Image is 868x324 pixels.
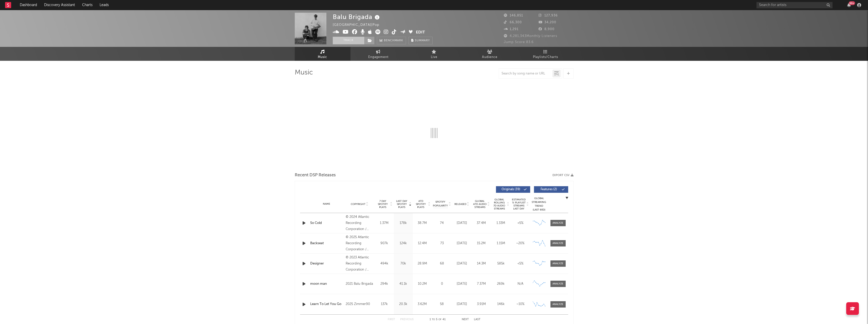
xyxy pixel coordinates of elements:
span: Live [431,54,437,60]
div: 12.4M [414,241,431,246]
div: 73 [433,241,451,246]
div: 99 + [849,1,855,5]
button: Originals(39) [496,186,530,193]
div: 37.4M [473,221,490,226]
div: © 2023 Atlantic Recording Corporation / Warner Music Australia Pty Limited [346,255,373,273]
span: 146,851 [504,14,523,17]
div: ~ 10 % [512,302,529,307]
span: 4,281,343 Monthly Listeners [504,34,557,38]
span: Jump Score: 83.6 [504,41,534,44]
div: [DATE] [453,281,470,287]
span: 66,300 [504,21,522,24]
div: 585k [492,261,509,266]
div: 294k [376,281,393,287]
div: N/A [512,281,529,287]
a: Live [406,47,462,61]
div: 178k [395,221,412,226]
span: 8,900 [539,28,555,31]
div: 269k [492,281,509,287]
a: Learn To Let You Go [310,302,343,307]
button: Last [474,318,481,321]
span: Released [454,203,466,206]
div: 3.91M [473,302,490,307]
button: Features(2) [534,186,568,193]
div: 70k [395,261,412,266]
button: 99+ [847,3,851,7]
input: Search by song name or URL [499,72,552,76]
div: Balu Brigada [333,13,381,21]
span: Summary [415,39,430,42]
div: 38.7M [414,221,431,226]
div: 15.2M [473,241,490,246]
button: Summary [409,37,433,44]
div: 68 [433,261,451,266]
span: 1,291 [504,28,519,31]
div: 1.33M [492,221,509,226]
a: Benchmark [377,37,406,44]
span: Music [318,54,327,60]
span: Playlists/Charts [533,54,558,60]
div: 0 [433,281,451,287]
a: Music [295,47,350,61]
div: 74 [433,221,451,226]
a: Engagement [350,47,406,61]
input: Search for artists [756,2,833,8]
span: Estimated % Playlist Streams Last Day [512,198,526,210]
span: Originals ( 39 ) [499,188,523,191]
div: 907k [376,241,393,246]
div: 41.1k [395,281,412,287]
span: Audience [482,54,497,60]
div: ~ 20 % [512,241,529,246]
a: Backseat [310,241,343,246]
div: [DATE] [453,302,470,307]
div: 1.37M [376,221,393,226]
span: Recent DSP Releases [295,172,336,178]
button: Edit [416,29,425,36]
div: 124k [395,241,412,246]
span: Engagement [368,54,389,60]
button: Previous [400,318,414,321]
div: So Cold [310,221,343,226]
div: 28.9M [414,261,431,266]
div: [DATE] [453,221,470,226]
span: Benchmark [384,38,403,44]
span: of [438,318,441,321]
a: Audience [462,47,518,61]
div: <5% [512,261,529,266]
div: 494k [376,261,393,266]
div: 3.62M [414,302,431,307]
div: 20.3k [395,302,412,307]
div: 2025 Zimmer90 [346,301,373,307]
span: Global ATD Audio Streams [473,200,487,209]
div: 2021 Balu Brigada [346,281,373,287]
div: 146k [492,302,509,307]
div: 7.37M [473,281,490,287]
a: moon man [310,281,343,287]
button: Track [333,37,364,44]
span: Last Day Spotify Plays [395,200,409,209]
div: Global Streaming Trend (Last 60D) [531,197,547,212]
span: Global Rolling 7D Audio Streams [492,198,506,210]
div: [GEOGRAPHIC_DATA] | Pop [333,22,385,28]
button: Next [462,318,469,321]
div: [DATE] [453,241,470,246]
span: 7 Day Spotify Plays [376,200,390,209]
span: Features ( 2 ) [537,188,561,191]
span: Copyright [351,203,365,206]
span: ATD Spotify Plays [414,200,428,209]
div: 14.3M [473,261,490,266]
div: 137k [376,302,393,307]
a: Playlists/Charts [518,47,574,61]
a: Designer [310,261,343,266]
span: Spotify Popularity [433,200,448,208]
div: 1.15M [492,241,509,246]
button: Export CSV [552,174,574,177]
span: 127,936 [539,14,558,17]
button: First [388,318,395,321]
div: 10.2M [414,281,431,287]
div: 1 5 41 [424,317,452,323]
div: © 2025 Atlantic Recording Corporation / Warner Music Australia Pty Limited [346,234,373,253]
span: to [432,318,435,321]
